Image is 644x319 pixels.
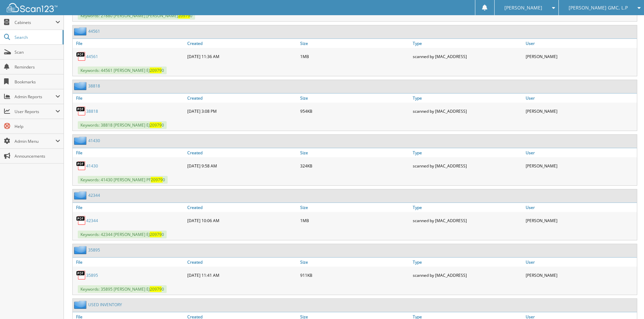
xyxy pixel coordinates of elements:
span: User Reports [15,109,55,114]
span: Bookmarks [15,79,60,85]
a: User [524,94,637,103]
div: 1MB [299,50,411,63]
img: PDF.png [76,215,86,225]
a: Size [299,258,411,267]
a: 44561 [86,54,98,59]
div: [PERSON_NAME] [524,214,637,227]
span: Help [15,124,60,129]
a: File [73,94,186,103]
div: [PERSON_NAME] [524,104,637,118]
span: Search [15,34,59,40]
div: scanned by [MAC_ADDRESS] [411,214,524,227]
div: scanned by [MAC_ADDRESS] [411,268,524,282]
a: Created [186,148,299,157]
img: folder2.png [74,136,88,145]
span: Keywords: 41430 [PERSON_NAME] PF 0 [78,176,168,184]
img: PDF.png [76,270,86,280]
div: [PERSON_NAME] [524,159,637,172]
div: 1MB [299,214,411,227]
a: User [524,258,637,267]
a: Type [411,39,524,48]
a: Size [299,203,411,212]
a: 35895 [88,247,100,253]
div: [DATE] 10:06 AM [186,214,299,227]
a: Size [299,94,411,103]
img: PDF.png [76,161,86,171]
div: scanned by [MAC_ADDRESS] [411,104,524,118]
a: File [73,203,186,212]
img: folder2.png [74,27,88,35]
a: Size [299,148,411,157]
a: 42344 [88,192,100,198]
a: Created [186,94,299,103]
a: Created [186,203,299,212]
span: 20979 [151,177,163,183]
span: Scan [15,49,60,55]
span: [PERSON_NAME] [504,6,542,10]
a: Type [411,148,524,157]
div: [DATE] 11:41 AM [186,268,299,282]
a: USED INVENTORY [88,302,122,308]
a: 38818 [86,108,98,114]
a: Size [299,39,411,48]
div: [PERSON_NAME] [524,268,637,282]
a: User [524,148,637,157]
img: folder2.png [74,300,88,309]
span: Announcements [15,153,60,159]
a: 41430 [86,163,98,169]
span: 20979 [150,232,162,237]
a: Created [186,39,299,48]
span: Reminders [15,64,60,70]
span: 20979 [150,68,162,73]
a: 41430 [88,138,100,143]
a: 42344 [86,218,98,223]
img: folder2.png [74,191,88,200]
img: PDF.png [76,106,86,116]
a: 38818 [88,83,100,89]
a: Created [186,258,299,267]
div: scanned by [MAC_ADDRESS] [411,159,524,172]
div: 324KB [299,159,411,172]
span: Cabinets [15,20,55,25]
a: 35895 [86,272,98,278]
a: File [73,39,186,48]
a: Type [411,203,524,212]
span: Keywords: 27880 [PERSON_NAME] [PERSON_NAME] 0 [78,12,195,20]
span: 20979 [150,286,162,292]
div: [DATE] 3:08 PM [186,104,299,118]
a: Type [411,94,524,103]
span: Admin Reports [15,94,55,100]
span: 20979 [178,13,190,19]
img: folder2.png [74,82,88,90]
a: User [524,39,637,48]
a: 44561 [88,28,100,34]
span: Keywords: 44561 [PERSON_NAME] EJ 0 [78,67,167,74]
div: [DATE] 9:58 AM [186,159,299,172]
div: 954KB [299,104,411,118]
a: User [524,203,637,212]
div: scanned by [MAC_ADDRESS] [411,50,524,63]
div: 911KB [299,268,411,282]
span: Keywords: 35895 [PERSON_NAME] EJ 0 [78,285,167,293]
span: Keywords: 42344 [PERSON_NAME] EJ 0 [78,231,167,238]
span: [PERSON_NAME] GMC, L.P [569,6,628,10]
a: File [73,258,186,267]
span: Keywords: 38818 [PERSON_NAME] EJ 0 [78,121,167,129]
span: Admin Menu [15,138,55,144]
div: [PERSON_NAME] [524,50,637,63]
img: scan123-logo-white.svg [7,3,57,12]
a: File [73,148,186,157]
div: [DATE] 11:36 AM [186,50,299,63]
a: Type [411,258,524,267]
span: 20979 [150,122,162,128]
img: folder2.png [74,246,88,254]
img: PDF.png [76,51,86,61]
